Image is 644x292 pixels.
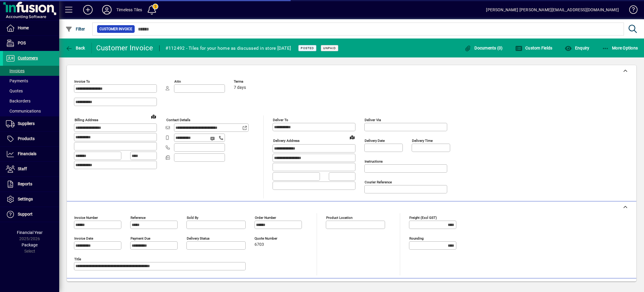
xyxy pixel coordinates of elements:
[486,5,619,15] div: [PERSON_NAME] [PERSON_NAME][EMAIL_ADDRESS][DOMAIN_NAME]
[3,162,59,177] a: Staff
[602,46,638,50] span: More Options
[18,41,26,45] span: POS
[514,43,554,53] button: Custom Fields
[412,139,433,143] mat-label: Delivery time
[464,46,503,50] span: Documents (0)
[18,182,32,186] span: Reports
[74,257,81,261] mat-label: Title
[365,118,381,122] mat-label: Deliver via
[131,216,146,220] mat-label: Reference
[6,89,23,93] span: Quotes
[600,43,640,53] button: More Options
[74,216,98,220] mat-label: Invoice number
[326,216,352,220] mat-label: Product location
[18,166,27,171] span: Staff
[255,237,290,240] span: Quote number
[149,112,158,121] a: View on map
[64,24,87,34] button: Filter
[3,36,59,51] a: POS
[365,139,385,143] mat-label: Delivery date
[3,131,59,146] a: Products
[234,80,269,84] span: Terms
[3,66,59,76] a: Invoices
[18,151,36,156] span: Financials
[59,43,92,53] app-page-header-button: Back
[6,109,41,113] span: Communications
[18,197,33,201] span: Settings
[409,236,424,240] mat-label: Rounding
[3,86,59,96] a: Quotes
[187,216,198,220] mat-label: Sold by
[97,4,116,15] button: Profile
[3,76,59,86] a: Payments
[131,236,150,240] mat-label: Payment due
[3,207,59,222] a: Support
[3,106,59,116] a: Communications
[64,43,87,53] button: Back
[3,177,59,192] a: Reports
[18,121,35,126] span: Suppliers
[234,85,246,90] span: 7 days
[18,25,29,30] span: Home
[65,27,85,31] span: Filter
[174,79,181,84] mat-label: Attn
[165,44,291,53] div: #112492 - Tiles for your home as discussed in store [DATE]
[3,21,59,36] a: Home
[323,46,336,50] span: Unpaid
[78,4,97,15] button: Add
[6,68,25,73] span: Invoices
[3,116,59,131] a: Suppliers
[3,96,59,106] a: Backorders
[301,46,314,50] span: Posted
[409,216,437,220] mat-label: Freight (excl GST)
[255,216,276,220] mat-label: Order number
[65,46,85,50] span: Back
[365,180,392,184] mat-label: Courier Reference
[347,132,357,142] a: View on map
[6,99,30,103] span: Backorders
[463,43,504,53] button: Documents (0)
[206,131,220,146] button: Send SMS
[99,26,132,32] span: Customer Invoice
[96,43,153,53] div: Customer Invoice
[116,5,142,15] div: Timeless Tiles
[563,43,591,53] button: Enquiry
[74,236,93,240] mat-label: Invoice date
[3,192,59,207] a: Settings
[273,118,288,122] mat-label: Deliver To
[187,236,210,240] mat-label: Delivery status
[18,212,33,216] span: Support
[18,136,35,141] span: Products
[255,242,264,247] span: 6703
[18,56,38,60] span: Customers
[3,147,59,161] a: Financials
[6,78,28,83] span: Payments
[565,46,589,50] span: Enquiry
[515,46,553,50] span: Custom Fields
[17,230,43,235] span: Financial Year
[74,79,90,84] mat-label: Invoice To
[365,159,383,163] mat-label: Instructions
[625,1,637,20] a: Knowledge Base
[22,243,38,247] span: Package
